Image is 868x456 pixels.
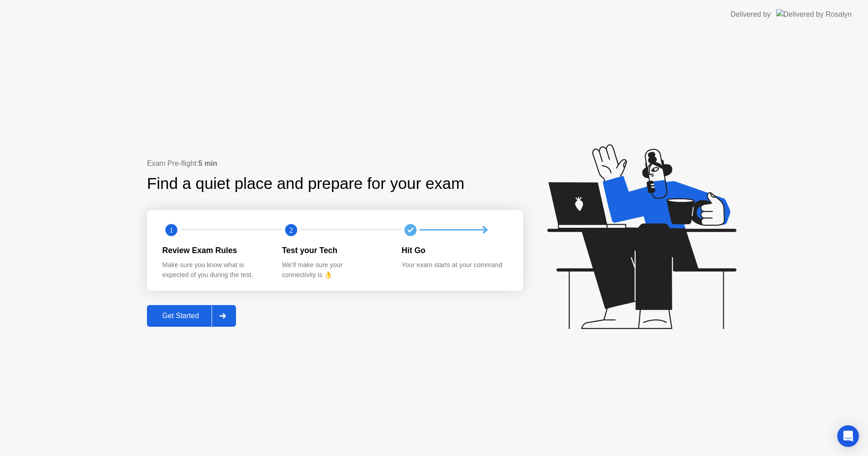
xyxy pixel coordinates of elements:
div: We’ll make sure your connectivity is 👌 [282,260,387,280]
b: 5 min [198,160,217,167]
img: Delivered by Rosalyn [776,9,852,19]
div: Hit Go [401,244,507,256]
div: Make sure you know what is expected of you during the test. [162,260,268,280]
div: Open Intercom Messenger [837,425,859,447]
text: 2 [289,226,293,234]
text: 1 [170,226,173,234]
div: Test your Tech [282,244,387,256]
button: Get Started [147,305,236,327]
div: Find a quiet place and prepare for your exam [147,172,466,196]
div: Your exam starts at your command [401,260,507,270]
div: Delivered by [731,9,771,20]
div: Review Exam Rules [162,244,268,256]
div: Get Started [150,312,212,320]
div: Exam Pre-flight: [147,158,523,169]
